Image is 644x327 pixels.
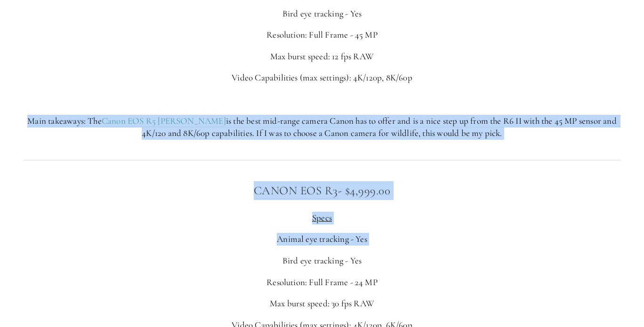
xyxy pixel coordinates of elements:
[254,183,338,199] a: Canon EOS R3
[24,255,620,267] p: Bird eye tracking - Yes
[24,181,620,200] h3: - $4,999.00
[24,297,620,310] p: Max burst speed: 30 fps RAW
[102,115,226,127] a: Canon EOS R5 [PERSON_NAME]
[24,50,620,63] p: Max burst speed: 12 fps RAW
[24,8,620,20] p: Bird eye tracking - Yes
[24,115,620,140] p: Main takeaways: The is the best mid-range camera Canon has to offer and is a nice step up from th...
[24,276,620,289] p: Resolution: Full Frame - 24 MP
[312,212,332,223] span: Specs
[24,29,620,41] p: Resolution: Full Frame - 45 MP
[24,72,620,84] p: Video Capabilities (max settings): 4K/120p, 8K/60p
[24,233,620,246] p: Animal eye tracking - Yes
